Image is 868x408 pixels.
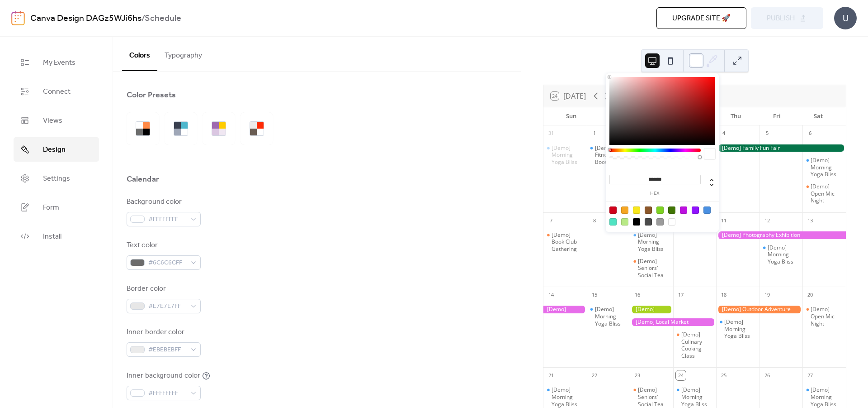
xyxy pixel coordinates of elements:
div: [Demo] Morning Yoga Bliss [543,144,587,166]
div: 12 [762,216,772,226]
button: Upgrade site 🚀 [656,7,746,29]
button: Colors [122,37,157,71]
div: [Demo] Fitness Bootcamp [587,144,630,166]
div: [Demo] Morning Yoga Bliss [630,231,673,253]
div: [Demo] Seniors' Social Tea [638,258,670,279]
div: [Demo] Culinary Cooking Class [673,331,717,359]
div: 25 [719,370,729,380]
div: 15 [590,290,599,300]
div: 4 [719,129,729,139]
div: [Demo] Morning Yoga Bliss [811,157,842,178]
div: [Demo] Morning Yoga Bliss [716,318,759,340]
span: Design [43,144,66,155]
div: #9013FE [692,206,699,214]
div: #F8E71C [633,206,640,214]
div: [Demo] Open Mic Night [811,183,842,204]
span: Form [43,202,59,213]
div: Text color [127,240,199,251]
span: #6C6C6CFF [148,258,186,269]
div: 18 [719,290,729,300]
div: Color Presets [127,90,176,101]
div: Background color [127,197,199,207]
div: [Demo] Book Club Gathering [543,231,587,253]
label: hex [609,191,701,196]
div: [Demo] Open Mic Night [811,306,842,327]
div: [Demo] Seniors' Social Tea [638,386,670,408]
div: [Demo] Morning Yoga Bliss [543,386,587,408]
a: Form [14,195,99,220]
div: #D0021B [609,206,617,214]
span: #EBEBEBFF [148,345,186,355]
span: #FFFFFFFF [148,388,186,399]
div: [Demo] Morning Yoga Bliss [811,386,842,408]
div: #50E3C2 [609,218,617,226]
div: #8B572A [645,206,652,214]
button: Typography [157,37,209,70]
div: Inner border color [127,327,199,338]
div: [Demo] Open Mic Night [802,183,846,204]
div: #417505 [668,206,675,214]
div: Inner background color [127,370,200,381]
div: #000000 [633,218,640,226]
div: Calendar [127,174,159,185]
div: [Demo] Morning Yoga Bliss [552,144,583,166]
div: 1 [590,129,599,139]
div: 27 [805,370,815,380]
div: 8 [590,216,599,226]
div: 17 [676,290,686,300]
div: [Demo] Outdoor Adventure Day [716,306,802,313]
div: #B8E986 [621,218,628,226]
div: 16 [632,290,642,300]
div: #4A4A4A [645,218,652,226]
div: 6 [805,129,815,139]
div: [Demo] Morning Yoga Bliss [587,306,630,327]
div: [Demo] Morning Yoga Bliss [638,231,670,253]
span: #E7E7E7FF [148,301,186,312]
div: [Demo] Morning Yoga Bliss [673,386,717,408]
a: Install [14,224,99,249]
div: [Demo] Morning Yoga Bliss [681,386,713,408]
div: 21 [546,370,556,380]
div: 7 [546,216,556,226]
a: Views [14,108,99,133]
a: My Events [14,50,99,75]
div: #4A90E2 [703,206,711,214]
div: Thu [715,107,756,125]
div: 24 [676,370,686,380]
div: 19 [762,290,772,300]
a: Design [14,137,99,162]
div: #9B9B9B [656,218,664,226]
div: [Demo] Culinary Cooking Class [681,331,713,359]
a: Canva Design DAGz5WJi6hs [30,10,142,27]
div: [Demo] Fitness Bootcamp [595,144,627,166]
div: [Demo] Photography Exhibition [543,306,587,313]
div: [Demo] Morning Yoga Bliss [724,318,756,340]
a: Settings [14,166,99,191]
span: Connect [43,86,71,97]
div: #7ED321 [656,206,664,214]
div: 22 [590,370,599,380]
div: 13 [805,216,815,226]
div: [Demo] Morning Yoga Bliss [802,157,846,178]
span: Settings [43,173,70,184]
div: [Demo] Seniors' Social Tea [630,258,673,279]
div: Mon [592,107,633,125]
div: #F5A623 [621,206,628,214]
div: [Demo] Gardening Workshop [630,306,673,313]
div: [Demo] Morning Yoga Bliss [759,244,803,265]
div: [Demo] Morning Yoga Bliss [768,244,799,265]
span: Install [43,231,61,242]
div: [Demo] Seniors' Social Tea [630,386,673,408]
a: Connect [14,79,99,104]
span: My Events [43,58,75,68]
div: [Demo] Local Market [630,318,716,326]
div: 20 [805,290,815,300]
div: [Demo] Open Mic Night [802,306,846,327]
b: Schedule [145,10,181,27]
b: / [142,10,145,27]
div: Sun [551,107,592,125]
div: [Demo] Photography Exhibition [716,231,846,239]
div: [Demo] Morning Yoga Bliss [802,386,846,408]
div: #FFFFFF [668,218,675,226]
div: [Demo] Morning Yoga Bliss [595,306,627,327]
